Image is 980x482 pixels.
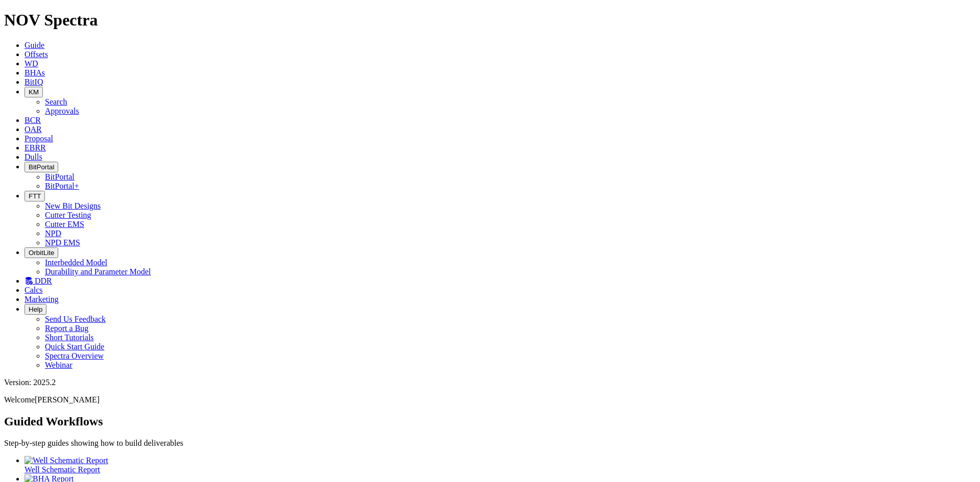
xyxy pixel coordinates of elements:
[24,153,42,161] a: Dulls
[24,465,100,474] span: Well Schematic Report
[45,97,67,106] a: Search
[4,378,976,387] div: Version: 2025.2
[24,456,108,465] img: Well Schematic Report
[45,333,94,342] a: Short Tutorials
[4,395,976,404] p: Welcome
[45,238,80,247] a: NPD EMS
[24,304,46,315] button: Help
[45,315,106,323] a: Send Us Feedback
[24,162,58,172] button: BitPortal
[29,88,39,96] span: KM
[35,395,100,404] span: [PERSON_NAME]
[24,456,976,474] a: Well Schematic Report Well Schematic Report
[29,306,42,313] span: Help
[24,59,38,68] a: WD
[29,192,41,200] span: FTT
[45,351,104,360] a: Spectra Overview
[24,116,41,124] a: BCR
[29,163,54,171] span: BitPortal
[29,249,54,257] span: OrbitLite
[45,361,72,369] a: Webinar
[45,258,107,267] a: Interbedded Model
[45,220,84,229] a: Cutter EMS
[24,286,43,294] a: Calcs
[24,78,43,86] a: BitIQ
[45,172,75,181] a: BitPortal
[24,68,45,77] a: BHAs
[45,107,79,115] a: Approvals
[45,182,79,190] a: BitPortal+
[24,87,43,97] button: KM
[45,267,151,276] a: Durability and Parameter Model
[45,201,101,210] a: New Bit Designs
[45,324,88,333] a: Report a Bug
[24,295,59,303] a: Marketing
[24,41,44,49] a: Guide
[24,50,48,59] a: Offsets
[4,11,976,30] h1: NOV Spectra
[24,276,52,285] a: DDR
[45,229,61,238] a: NPD
[4,439,976,448] p: Step-by-step guides showing how to build deliverables
[45,342,104,351] a: Quick Start Guide
[45,211,91,219] a: Cutter Testing
[4,415,976,428] h2: Guided Workflows
[35,276,52,285] span: DDR
[24,125,42,134] a: OAR
[24,247,58,258] button: OrbitLite
[24,134,53,143] a: Proposal
[24,143,46,152] a: EBRR
[24,191,45,201] button: FTT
